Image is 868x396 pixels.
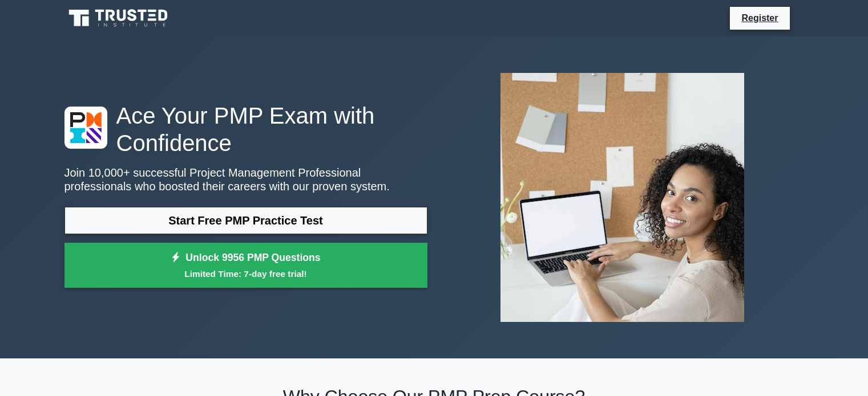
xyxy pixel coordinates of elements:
[64,207,427,234] a: Start Free PMP Practice Test
[734,11,785,25] a: Register
[64,102,427,157] h1: Ace Your PMP Exam with Confidence
[64,243,427,288] a: Unlock 9956 PMP QuestionsLimited Time: 7-day free trial!
[79,267,413,280] small: Limited Time: 7-day free trial!
[64,166,427,193] p: Join 10,000+ successful Project Management Professional professionals who boosted their careers w...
